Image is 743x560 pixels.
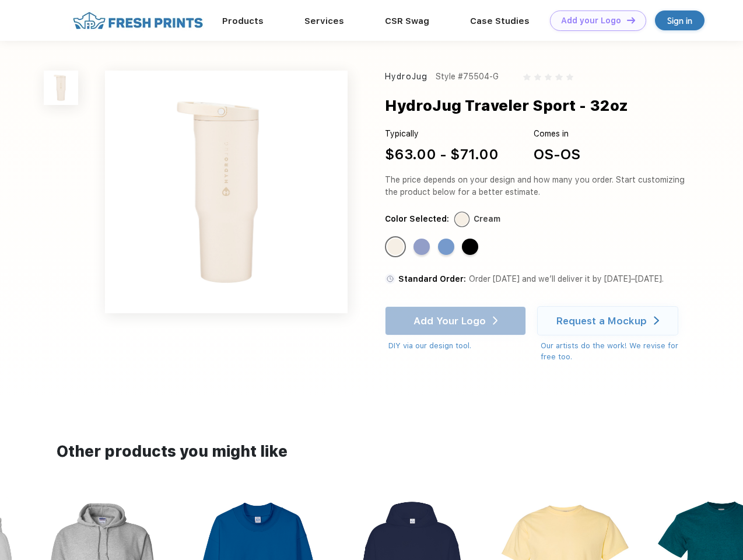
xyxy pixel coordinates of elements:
img: white arrow [654,316,659,325]
div: Cream [474,213,500,225]
img: func=resize&h=100 [44,71,78,105]
img: standard order [385,274,395,284]
div: Request a Mockup [556,315,647,327]
span: Standard Order: [398,274,466,283]
a: Products [222,16,264,26]
div: Color Selected: [385,213,449,225]
img: gray_star.svg [555,73,562,80]
div: The price depends on your design and how many you order. Start customizing the product below for ... [385,174,689,198]
div: Black [462,239,478,255]
div: Light Blue [438,239,454,255]
div: Typically [385,128,499,140]
img: gray_star.svg [523,73,530,80]
img: gray_star.svg [545,73,552,80]
div: HydroJug [385,71,427,83]
div: Peri [413,239,430,255]
img: fo%20logo%202.webp [69,10,206,31]
span: Order [DATE] and we’ll deliver it by [DATE]–[DATE]. [469,274,664,283]
div: Our artists do the work! We revise for free too. [541,340,689,363]
div: $63.00 - $71.00 [385,144,499,165]
div: Comes in [534,128,580,140]
div: Cream [387,239,404,255]
div: Other products you might like [57,440,686,463]
img: func=resize&h=640 [105,71,348,313]
div: DIY via our design tool. [388,340,526,352]
a: Sign in [655,10,705,30]
div: OS-OS [534,144,580,165]
img: DT [627,17,635,23]
div: Sign in [667,14,692,27]
div: Add your Logo [561,16,621,26]
img: gray_star.svg [534,73,541,80]
img: gray_star.svg [566,73,573,80]
div: Style #75504-G [436,71,499,83]
div: HydroJug Traveler Sport - 32oz [385,94,628,117]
